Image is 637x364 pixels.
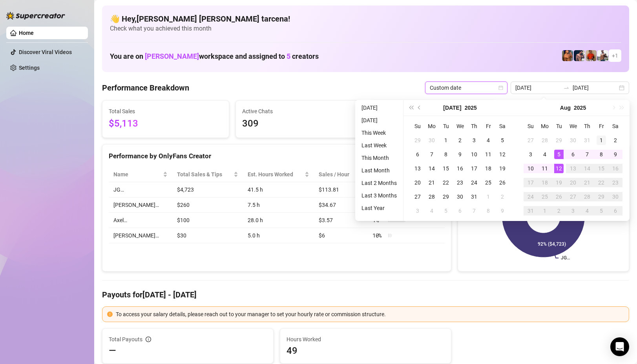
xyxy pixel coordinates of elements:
div: 11 [484,150,493,159]
td: 2025-07-23 [453,176,467,190]
div: 3 [413,206,422,216]
td: $113.81 [314,182,368,197]
div: 24 [469,178,479,187]
th: Sales / Hour [314,167,368,182]
th: Tu [552,119,566,133]
th: Name [109,167,172,182]
th: Th [580,119,594,133]
td: 2025-07-05 [495,133,509,147]
td: 2025-09-06 [608,204,622,218]
td: 2025-07-14 [425,161,439,176]
td: 7.5 h [243,197,314,213]
div: 1 [597,136,606,145]
td: 2025-08-21 [580,176,594,190]
th: Su [411,119,425,133]
button: Choose a year [465,100,477,116]
div: 25 [540,192,549,201]
td: 2025-08-07 [580,147,594,161]
span: + 1 [612,51,618,60]
div: 14 [582,164,592,173]
td: 2025-08-29 [594,190,608,204]
td: 2025-08-02 [495,190,509,204]
td: 2025-09-01 [538,204,552,218]
div: 22 [597,178,606,187]
span: $5,113 [109,116,223,131]
th: Th [467,119,481,133]
div: 5 [498,136,507,145]
div: 30 [568,136,578,145]
td: 2025-07-28 [425,190,439,204]
td: 2025-08-14 [580,161,594,176]
td: 2025-07-19 [495,161,509,176]
div: 21 [582,178,592,187]
td: 2025-07-02 [453,133,467,147]
td: 2025-08-31 [524,204,538,218]
li: Last Month [358,166,400,175]
div: 16 [455,164,465,173]
td: [PERSON_NAME]… [109,197,172,213]
h1: You are on workspace and assigned to creators [110,52,319,61]
div: 9 [611,150,620,159]
div: 26 [554,192,564,201]
td: 2025-08-15 [594,161,608,176]
div: 18 [540,178,549,187]
li: This Month [358,153,400,163]
div: 15 [441,164,451,173]
td: 2025-07-27 [524,133,538,147]
div: 5 [441,206,451,216]
div: 23 [455,178,465,187]
div: 13 [568,164,578,173]
td: 2025-08-08 [594,147,608,161]
div: 6 [455,206,465,216]
th: Fr [481,119,495,133]
span: Name [113,170,161,179]
td: 2025-07-20 [411,176,425,190]
span: Custom date [430,82,503,94]
div: 7 [582,150,592,159]
div: 13 [413,164,422,173]
div: 3 [469,136,479,145]
td: 2025-08-03 [524,147,538,161]
div: 22 [441,178,451,187]
th: Fr [594,119,608,133]
div: 2 [498,192,507,201]
div: 28 [540,136,549,145]
div: 28 [427,192,436,201]
button: Choose a month [560,100,571,116]
div: 31 [526,206,535,216]
span: Sales / Hour [319,170,357,179]
div: 4 [582,206,592,216]
td: 41.5 h [243,182,314,197]
td: 2025-07-18 [481,161,495,176]
td: 2025-08-25 [538,190,552,204]
td: 2025-07-10 [467,147,481,161]
div: 8 [441,150,451,159]
td: 2025-09-03 [566,204,580,218]
span: calendar [498,85,503,90]
td: 2025-08-17 [524,176,538,190]
div: 31 [582,136,592,145]
th: We [453,119,467,133]
td: 2025-08-19 [552,176,566,190]
td: 2025-07-12 [495,147,509,161]
div: 4 [540,150,549,159]
div: 17 [469,164,479,173]
td: 2025-07-25 [481,176,495,190]
div: 19 [498,164,507,173]
span: swap-right [563,85,569,91]
span: Total Sales [109,107,223,116]
div: 5 [597,206,606,216]
td: 2025-07-13 [411,161,425,176]
td: 2025-08-12 [552,161,566,176]
td: $6 [314,228,368,243]
div: 9 [498,206,507,216]
div: 1 [540,206,549,216]
button: Previous month (PageUp) [415,100,424,116]
div: 25 [484,178,493,187]
div: 8 [597,150,606,159]
h4: 👋 Hey, [PERSON_NAME] [PERSON_NAME] tarcena ! [110,13,621,24]
td: $260 [172,197,243,213]
td: 2025-07-01 [439,133,453,147]
div: 15 [597,164,606,173]
td: 2025-07-08 [439,147,453,161]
